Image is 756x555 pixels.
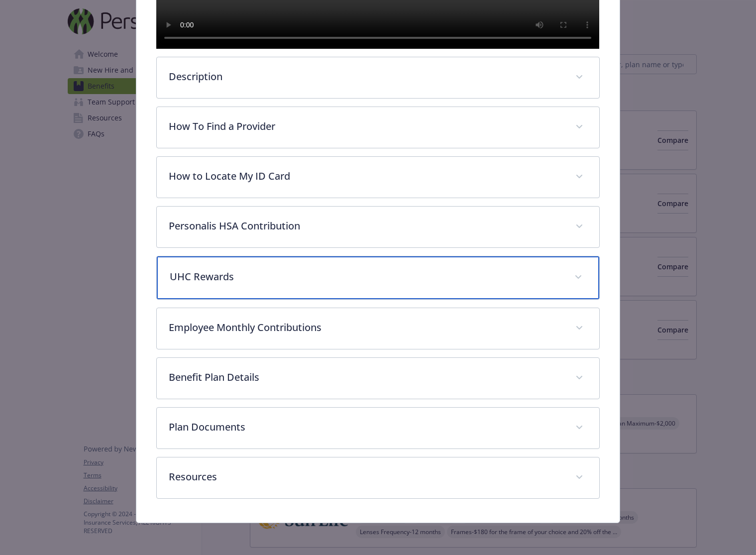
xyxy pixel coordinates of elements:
[157,107,599,148] div: How To Find a Provider
[169,119,563,134] p: How To Find a Provider
[169,169,563,184] p: How to Locate My ID Card
[157,207,599,247] div: Personalis HSA Contribution
[157,256,599,299] div: UHC Rewards
[170,269,562,284] p: UHC Rewards
[157,358,599,399] div: Benefit Plan Details
[169,420,563,435] p: Plan Documents
[169,69,563,84] p: Description
[169,469,563,484] p: Resources
[157,157,599,198] div: How to Locate My ID Card
[157,308,599,349] div: Employee Monthly Contributions
[169,320,563,335] p: Employee Monthly Contributions
[169,219,563,233] p: Personalis HSA Contribution
[157,457,599,498] div: Resources
[169,370,563,385] p: Benefit Plan Details
[157,408,599,448] div: Plan Documents
[157,57,599,98] div: Description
